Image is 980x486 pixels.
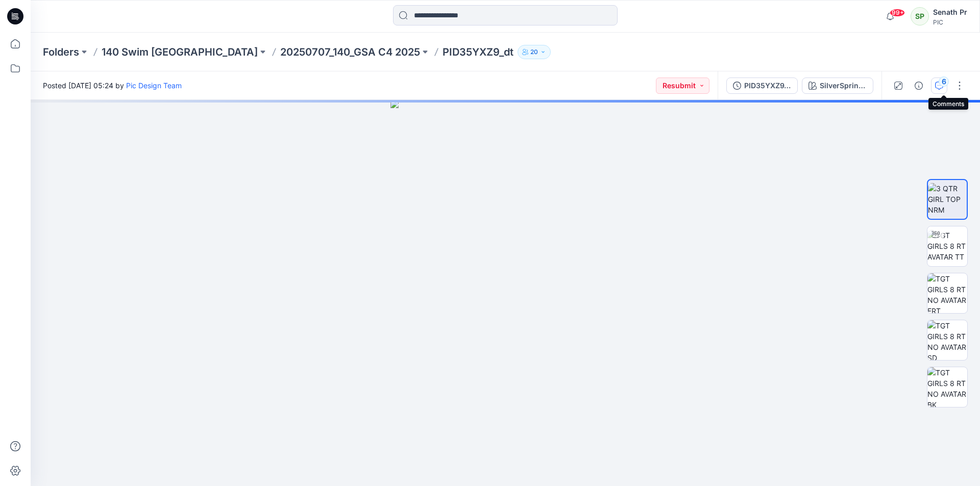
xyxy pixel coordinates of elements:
[280,45,420,59] a: 20250707_140_GSA C4 2025
[911,78,927,94] button: Details
[931,78,947,94] button: 6
[744,80,791,91] div: PID35YXZ9_dt_V2
[933,6,967,18] div: Senath Pr
[911,7,929,25] div: SP
[802,78,873,94] button: SilverSprings
[43,80,182,91] span: Posted [DATE] 05:24 by
[443,45,513,59] p: PID35YXZ9_dt
[102,45,258,59] a: 140 Swim [GEOGRAPHIC_DATA]
[927,273,967,313] img: TGT GIRLS 8 RT NO AVATAR FRT
[726,78,798,94] button: PID35YXZ9_dt_V2
[890,9,905,17] span: 99+
[933,18,967,26] div: PIC
[927,320,967,360] img: TGT GIRLS 8 RT NO AVATAR SD
[820,80,867,91] div: SilverSprings
[530,46,538,58] p: 20
[126,81,182,90] a: Pic Design Team
[43,45,79,59] a: Folders
[390,100,620,486] img: eyJhbGciOiJIUzI1NiIsImtpZCI6IjAiLCJzbHQiOiJzZXMiLCJ0eXAiOiJKV1QifQ.eyJkYXRhIjp7InR5cGUiOiJzdG9yYW...
[518,45,551,59] button: 20
[939,76,949,87] div: 6
[927,367,967,407] img: TGT GIRLS 8 RT NO AVATAR BK
[928,183,967,215] img: 3 QTR GIRL TOP NRM
[927,230,967,262] img: TGT GIRLS 8 RT AVATAR TT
